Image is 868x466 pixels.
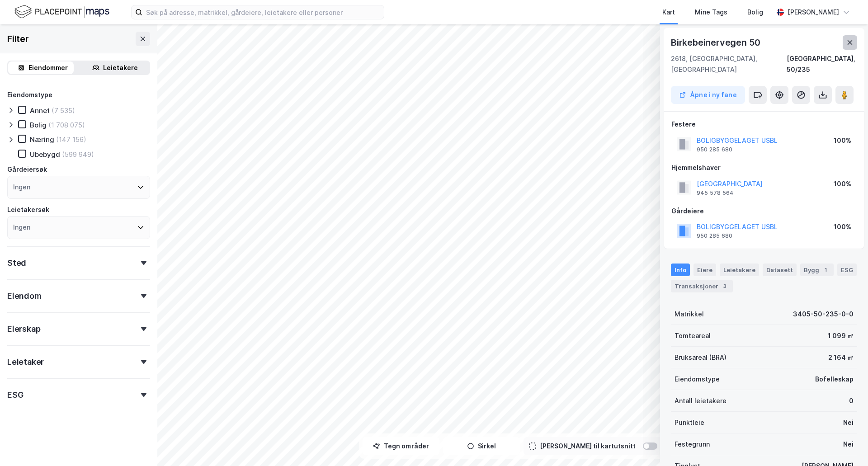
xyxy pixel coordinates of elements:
[671,86,745,104] button: Åpne i ny fane
[747,7,763,18] div: Bolig
[800,264,834,276] div: Bygg
[834,135,851,146] div: 100%
[662,7,675,18] div: Kart
[540,441,636,452] div: [PERSON_NAME] til kartutsnitt
[52,106,75,115] div: (7 535)
[671,53,787,75] div: 2618, [GEOGRAPHIC_DATA], [GEOGRAPHIC_DATA]
[671,35,762,50] div: Birkebeinervegen 50
[56,135,86,144] div: (147 156)
[7,89,52,100] div: Eiendomstype
[103,62,138,73] div: Leietakere
[48,121,85,129] div: (1 708 075)
[30,150,60,159] div: Ubebygd
[671,162,857,173] div: Hjemmelshaver
[787,53,857,75] div: [GEOGRAPHIC_DATA], 50/235
[7,324,40,334] div: Eierskap
[695,7,727,18] div: Mine Tags
[828,330,854,341] div: 1 099 ㎡
[843,417,854,428] div: Nei
[7,258,26,268] div: Sted
[823,423,868,466] iframe: Chat Widget
[7,32,29,46] div: Filter
[30,121,47,129] div: Bolig
[7,390,23,400] div: ESG
[849,395,854,406] div: 0
[675,395,726,406] div: Antall leietakere
[788,7,839,18] div: [PERSON_NAME]
[14,4,109,20] img: logo.f888ab2527a4732fd821a326f86c7f29.svg
[30,135,54,144] div: Næring
[30,106,50,115] div: Annet
[763,264,797,276] div: Datasett
[675,374,720,385] div: Eiendomstype
[671,119,857,130] div: Festere
[363,437,439,455] button: Tegn områder
[671,206,857,217] div: Gårdeiere
[675,309,704,320] div: Matrikkel
[815,374,854,385] div: Bofelleskap
[675,352,726,363] div: Bruksareal (BRA)
[671,264,690,276] div: Info
[671,280,733,292] div: Transaksjoner
[720,264,759,276] div: Leietakere
[675,439,710,450] div: Festegrunn
[834,221,851,232] div: 100%
[443,437,520,455] button: Sirkel
[7,357,44,367] div: Leietaker
[793,309,854,320] div: 3405-50-235-0-0
[13,182,30,193] div: Ingen
[675,330,711,341] div: Tomteareal
[837,264,857,276] div: ESG
[823,423,868,466] div: Kontrollprogram for chat
[62,150,94,159] div: (599 949)
[7,204,49,215] div: Leietakersøk
[7,291,42,301] div: Eiendom
[828,352,854,363] div: 2 164 ㎡
[697,146,732,153] div: 950 285 680
[142,5,384,19] input: Søk på adresse, matrikkel, gårdeiere, leietakere eller personer
[697,189,734,197] div: 945 578 564
[693,264,716,276] div: Eiere
[834,179,851,189] div: 100%
[28,62,68,73] div: Eiendommer
[7,164,47,175] div: Gårdeiersøk
[13,222,30,233] div: Ingen
[675,417,704,428] div: Punktleie
[720,282,729,291] div: 3
[821,265,830,274] div: 1
[697,232,732,240] div: 950 285 680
